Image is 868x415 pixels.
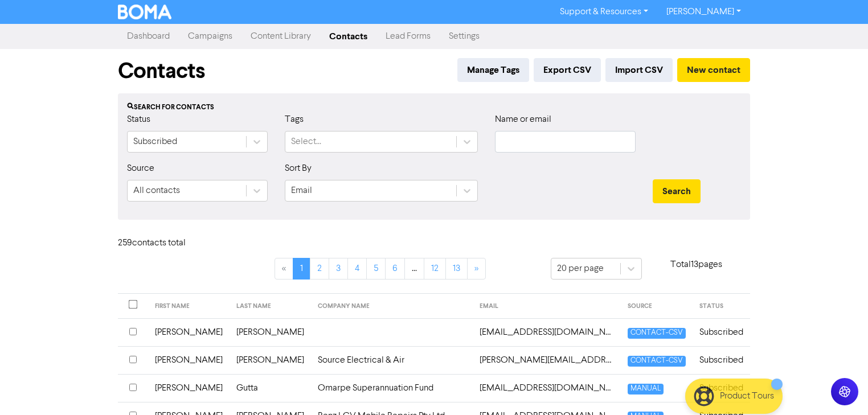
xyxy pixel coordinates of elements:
span: MANUAL [628,384,664,395]
button: Search [653,179,701,203]
a: Page 12 [424,258,446,280]
div: 20 per page [557,262,604,276]
a: Page 13 [445,258,468,280]
span: CONTACT-CSV [628,328,686,339]
th: FIRST NAME [148,294,230,319]
div: Subscribed [133,135,177,149]
td: abdul.gutta@gmail.com [473,374,621,402]
td: Subscribed [693,346,750,374]
td: [PERSON_NAME] [148,346,230,374]
th: EMAIL [473,294,621,319]
a: Dashboard [118,25,179,48]
a: Lead Forms [376,25,440,48]
iframe: Chat Widget [811,360,868,415]
th: STATUS [693,294,750,319]
a: Page 5 [366,258,386,280]
a: Page 4 [347,258,367,280]
label: Status [127,113,150,126]
td: [PERSON_NAME] [230,318,311,346]
button: Export CSV [534,58,601,82]
td: 19mjr96@gmail.com [473,318,621,346]
h1: Contacts [118,58,205,84]
p: Total 13 pages [642,258,750,272]
div: Email [291,184,312,198]
td: Gutta [230,374,311,402]
a: Content Library [241,25,320,48]
td: [PERSON_NAME] [230,346,311,374]
label: Tags [285,113,304,126]
a: Page 6 [385,258,405,280]
th: LAST NAME [230,294,311,319]
td: Source Electrical & Air [311,346,473,374]
a: Page 1 is your current page [293,258,310,280]
td: [PERSON_NAME] [148,374,230,402]
label: Name or email [495,113,551,126]
label: Sort By [285,162,312,175]
td: Subscribed [693,318,750,346]
button: Manage Tags [457,58,529,82]
span: CONTACT-CSV [628,356,686,367]
div: Select... [291,135,321,149]
div: Search for contacts [127,102,741,113]
img: BOMA Logo [118,5,171,19]
th: SOURCE [621,294,693,319]
td: aaron@sourceelectricalandair.com [473,346,621,374]
a: Campaigns [179,25,241,48]
a: Page 3 [329,258,348,280]
a: Support & Resources [551,3,657,21]
td: Omarpe Superannuation Fund [311,374,473,402]
button: Import CSV [605,58,673,82]
a: Contacts [320,25,376,48]
a: » [467,258,486,280]
label: Source [127,162,154,175]
h6: 259 contact s total [118,238,209,249]
a: Settings [440,25,489,48]
th: COMPANY NAME [311,294,473,319]
a: Page 2 [310,258,329,280]
td: [PERSON_NAME] [148,318,230,346]
button: New contact [677,58,750,82]
a: [PERSON_NAME] [657,3,750,21]
div: All contacts [133,184,180,198]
